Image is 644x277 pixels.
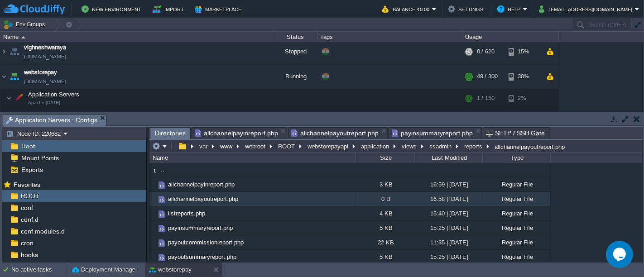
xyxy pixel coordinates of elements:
div: allchannelpayoutreport.php [492,143,565,150]
button: Help [497,4,523,14]
img: AMDAwAAAACH5BAEAAAAALAAAAAABAAEAAAICRAEAOw== [157,180,167,190]
button: New Environment [82,4,144,14]
a: webstorepay [24,68,57,77]
a: ROOT [19,192,41,200]
img: CloudJiffy [3,4,65,15]
img: AMDAwAAAACH5BAEAAAAALAAAAAABAAEAAAICRAEAOw== [8,39,21,64]
span: Application Servers [27,91,81,98]
div: Type [483,153,550,163]
button: [EMAIL_ADDRESS][DOMAIN_NAME] [539,4,635,14]
div: Regular File [482,235,550,249]
div: Regular File [482,221,550,235]
div: 15:40 | [DATE] [414,206,482,220]
img: AMDAwAAAACH5BAEAAAAALAAAAAABAAEAAAICRAEAOw== [157,195,167,205]
span: allchannelpayoutreport.php [291,128,379,138]
a: conf [19,204,34,212]
div: 4 KB [356,206,414,220]
button: ROOT [277,142,297,150]
a: conf.modules.d [19,227,66,235]
div: 2% [509,108,538,122]
img: AMDAwAAAACH5BAEAAAAALAAAAAABAAEAAAICRAEAOw== [149,235,157,249]
a: Mount Points [19,154,60,162]
button: webstorepay [149,265,192,274]
button: Env Groups [3,18,48,31]
div: No active tasks [11,263,68,277]
div: Name [1,32,272,42]
div: 0 / 620 [477,39,495,64]
div: 16:59 | [DATE] [414,177,482,191]
button: ssadmin [428,142,454,150]
span: conf.d [19,215,40,224]
a: cron [19,239,35,247]
img: AMDAwAAAACH5BAEAAAAALAAAAAABAAEAAAICRAEAOw== [157,238,167,248]
span: Application Servers : Configs [6,115,97,126]
div: Usage [463,32,558,42]
span: allchannelpayinreport.php [167,181,236,188]
div: Name [150,153,356,163]
a: payoutcommissionreport.php [167,239,245,246]
div: Regular File [482,206,550,220]
img: AMDAwAAAACH5BAEAAAAALAAAAAABAAEAAAICRAEAOw== [6,89,12,107]
img: AMDAwAAAACH5BAEAAAAALAAAAAABAAEAAAICRAEAOw== [157,224,167,234]
div: 1 / 150 [477,89,495,107]
div: Size [356,153,414,163]
button: Import [153,4,187,14]
img: AMDAwAAAACH5BAEAAAAALAAAAAABAAEAAAICRAEAOw== [19,108,24,122]
a: [DOMAIN_NAME] [24,52,66,61]
a: .. [159,166,166,174]
div: 11:35 | [DATE] [414,235,482,249]
div: 1 / 150 [477,108,492,122]
button: Settings [448,4,486,14]
button: Balance ₹0.00 [382,4,432,14]
div: 15:25 | [DATE] [414,221,482,235]
div: 22 KB [356,235,414,249]
img: AMDAwAAAACH5BAEAAAAALAAAAAABAAEAAAICRAEAOw== [149,221,157,235]
span: allchannelpayinreport.php [195,128,278,138]
input: Click to enter the path [149,140,643,153]
a: allchannelpayoutreport.php [167,195,240,203]
iframe: chat widget [606,241,635,268]
a: Favorites [12,181,42,188]
img: AMDAwAAAACH5BAEAAAAALAAAAAABAAEAAAICRAEAOw== [149,206,157,220]
span: payinsummaryreport.php [392,128,473,138]
button: webstorepayapi [306,142,351,150]
span: hooks [19,251,39,259]
a: payoutsummaryreport.php [167,253,238,261]
a: Root [19,142,36,150]
div: 15:25 | [DATE] [414,250,482,264]
div: Last Modified [415,153,482,163]
a: payinsummaryreport.php [167,224,234,232]
a: listreports.php [167,210,207,217]
div: 0 B [356,192,414,206]
span: Favorites [12,181,42,189]
li: /var/www/webroot/ROOT/webstorepayapi/application/views/ssadmin/reports/allchannelpayoutreport.php [288,127,388,138]
img: AMDAwAAAACH5BAEAAAAALAAAAAABAAEAAAICRAEAOw== [157,209,167,219]
img: AMDAwAAAACH5BAEAAAAALAAAAAABAAEAAAICRAEAOw== [149,177,157,191]
button: views [400,142,419,150]
a: vighneshwaraya [24,43,66,52]
img: AMDAwAAAACH5BAEAAAAALAAAAAABAAEAAAICRAEAOw== [0,39,8,64]
div: 2% [509,89,538,107]
img: AMDAwAAAACH5BAEAAAAALAAAAAABAAEAAAICRAEAOw== [157,253,167,263]
a: Exports [19,166,44,174]
button: Deployment Manager [72,265,137,274]
div: Regular File [482,250,550,264]
img: AMDAwAAAACH5BAEAAAAALAAAAAABAAEAAAICRAEAOw== [149,166,159,176]
div: 16:58 | [DATE] [414,192,482,206]
img: AMDAwAAAACH5BAEAAAAALAAAAAABAAEAAAICRAEAOw== [0,64,8,89]
li: /var/www/webroot/ROOT/webstorepayapi/application/views/ssadmin/reports/payinsummaryreport.php [389,127,482,138]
